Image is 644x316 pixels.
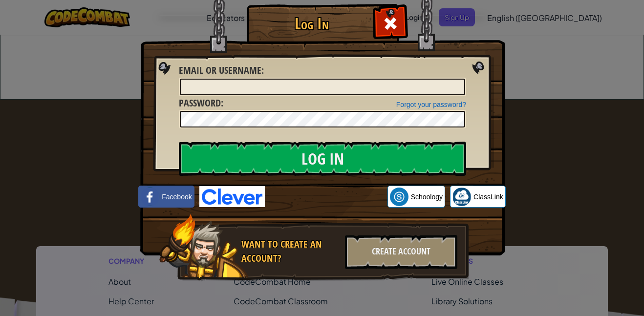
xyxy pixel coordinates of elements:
img: schoology.png [390,188,408,206]
img: facebook_small.png [141,188,159,206]
div: Create Account [345,235,457,269]
span: Schoology [411,192,443,202]
label: : [179,63,264,78]
img: clever-logo-blue.png [199,186,265,207]
a: Forgot your password? [396,101,466,108]
iframe: Sign in with Google Button [265,186,387,208]
span: ClassLink [473,192,503,202]
img: classlink-logo-small.png [452,188,471,206]
input: Log In [179,142,466,176]
h1: Log In [249,15,374,32]
label: : [179,96,223,110]
div: Want to create an account? [241,237,339,265]
span: Password [179,96,221,109]
span: Email or Username [179,63,261,77]
span: Facebook [162,192,192,202]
